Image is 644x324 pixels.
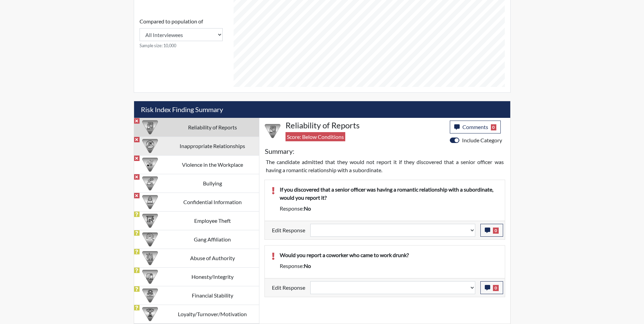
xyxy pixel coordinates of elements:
img: CATEGORY%20ICON-26.eccbb84f.png [142,157,158,173]
td: Bullying [166,174,259,193]
img: CATEGORY%20ICON-11.a5f294f4.png [142,269,158,285]
div: Response: [275,204,503,213]
td: Honesty/Integrity [166,267,259,286]
p: Would you report a coworker who came to work drunk? [280,251,498,259]
img: CATEGORY%20ICON-20.4a32fe39.png [142,120,158,135]
img: CATEGORY%20ICON-02.2c5dd649.png [142,232,158,247]
td: Confidential Information [166,193,259,211]
img: CATEGORY%20ICON-04.6d01e8fa.png [142,176,158,191]
h4: Reliability of Reports [286,121,445,130]
td: Financial Stability [166,286,259,305]
label: Edit Response [272,224,305,237]
span: 0 [493,285,499,291]
label: Compared to population of [140,17,203,25]
img: CATEGORY%20ICON-08.97d95025.png [142,288,158,303]
h5: Risk Index Finding Summary [134,101,510,118]
img: CATEGORY%20ICON-14.139f8ef7.png [142,138,158,154]
span: Score: Below Conditions [286,132,345,141]
div: Consistency Score comparison among population [140,17,223,49]
span: Comments [462,124,488,130]
img: CATEGORY%20ICON-17.40ef8247.png [142,306,158,322]
p: The candidate admitted that they would not report it if they discovered that a senior officer was... [266,158,504,174]
td: Reliability of Reports [166,118,259,137]
img: CATEGORY%20ICON-01.94e51fac.png [142,250,158,266]
p: If you discovered that a senior officer was having a romantic relationship with a subordinate, wo... [280,185,498,202]
img: CATEGORY%20ICON-05.742ef3c8.png [142,194,158,210]
button: Comments0 [450,121,501,133]
label: Edit Response [272,281,305,294]
td: Inappropriate Relationships [166,137,259,155]
td: Loyalty/Turnover/Motivation [166,305,259,323]
span: 0 [491,124,497,130]
span: no [304,205,311,212]
span: 0 [493,228,499,234]
label: Include Category [462,136,502,144]
img: CATEGORY%20ICON-07.58b65e52.png [142,213,158,229]
div: Update the test taker's response, the change might impact the score [305,281,480,294]
span: no [304,263,311,269]
button: 0 [480,224,503,237]
td: Employee Theft [166,211,259,230]
button: 0 [480,281,503,294]
div: Update the test taker's response, the change might impact the score [305,224,480,237]
small: Sample size: 10,000 [140,42,223,49]
img: CATEGORY%20ICON-20.4a32fe39.png [265,123,280,139]
div: Response: [275,262,503,270]
td: Abuse of Authority [166,249,259,267]
td: Violence in the Workplace [166,155,259,174]
h5: Summary: [265,147,294,155]
td: Gang Affiliation [166,230,259,249]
